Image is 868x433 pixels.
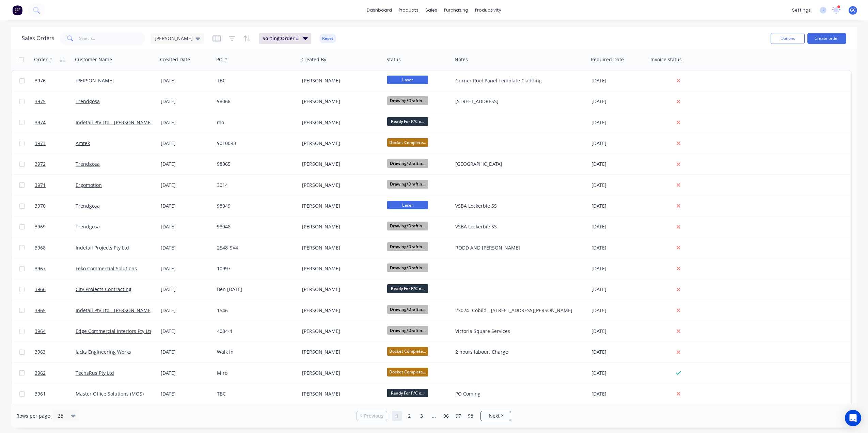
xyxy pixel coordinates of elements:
span: Drawing/Draftin... [387,305,428,314]
a: 3969 [35,216,76,237]
div: [DATE] [591,370,646,376]
span: 3975 [35,98,46,105]
div: Required Date [591,56,624,63]
div: Walk in [217,349,293,355]
div: [PERSON_NAME] [302,182,378,189]
a: 3971 [35,175,76,195]
a: Trendgosa [76,161,100,167]
div: [DATE] [161,349,211,355]
div: 4084-4 [217,328,293,335]
div: [PERSON_NAME] [302,244,378,251]
div: [PERSON_NAME] [302,77,378,84]
a: 3976 [35,70,76,91]
span: 3966 [35,286,46,293]
a: Trendgosa [76,223,100,230]
div: 1546 [217,307,293,314]
div: 10997 [217,265,293,272]
div: [DATE] [591,140,646,147]
a: Indetail Projects Pty Ltd [76,244,129,251]
div: [DATE] [591,390,646,397]
div: 9010093 [217,140,293,147]
div: products [395,5,422,15]
div: [DATE] [161,161,211,167]
span: Ready For P/C o... [387,117,428,126]
a: Page 98 [465,411,476,421]
span: 3963 [35,349,46,355]
div: [DATE] [161,203,211,209]
a: Edge Commercial Interiors Pty Ltd [76,328,153,334]
a: City Projects Contracting [76,286,131,292]
span: 3964 [35,328,46,335]
div: Created Date [160,56,190,63]
a: Page 97 [453,411,463,421]
span: Drawing/Draftin... [387,180,428,188]
span: Drawing/Draftin... [387,242,428,251]
a: Trendgosa [76,203,100,209]
div: [DATE] [591,182,646,189]
div: [DATE] [591,98,646,105]
span: Previous [364,413,383,419]
div: [PERSON_NAME] [302,349,378,355]
a: Amtek [76,140,90,146]
span: Sorting: Order # [263,35,299,42]
div: [GEOGRAPHIC_DATA] [455,161,580,167]
div: [PERSON_NAME] [302,265,378,272]
span: Docket Complete... [387,368,428,376]
a: 3972 [35,154,76,174]
div: 98049 [217,203,293,209]
a: Indetail Pty Ltd - [PERSON_NAME] [76,119,152,126]
div: [PERSON_NAME] [302,370,378,376]
span: 3968 [35,244,46,251]
div: [DATE] [591,119,646,126]
div: 98068 [217,98,293,105]
div: 3014 [217,182,293,189]
div: purchasing [441,5,472,15]
span: Docket Complete... [387,347,428,355]
span: 3973 [35,140,46,147]
button: Options [771,33,805,44]
a: dashboard [363,5,395,15]
div: [DATE] [591,328,646,335]
div: mo [217,119,293,126]
a: 3962 [35,363,76,383]
span: Ready For P/C o... [387,389,428,397]
span: 3971 [35,182,46,189]
img: Factory [12,5,22,15]
a: Page 1 is your current page [392,411,402,421]
a: 3975 [35,91,76,112]
div: [DATE] [161,119,211,126]
div: Open Intercom Messenger [845,410,861,426]
div: [DATE] [161,286,211,293]
div: [PERSON_NAME] [302,119,378,126]
span: Laser [387,76,428,84]
div: [DATE] [161,307,211,314]
span: 3961 [35,390,46,397]
div: [PERSON_NAME] [302,390,378,397]
span: Next [489,413,500,419]
div: productivity [472,5,505,15]
span: Ready For P/C o... [387,284,428,293]
span: [PERSON_NAME] [155,35,193,42]
input: Search... [79,32,145,45]
div: [DATE] [161,223,211,230]
a: 3970 [35,196,76,216]
span: Drawing/Draftin... [387,222,428,230]
span: 3969 [35,223,46,230]
div: [DATE] [161,390,211,397]
span: 3974 [35,119,46,126]
div: [PERSON_NAME] [302,98,378,105]
a: Page 3 [416,411,427,421]
a: Jacks Engineering Works [76,349,131,355]
a: 3961 [35,384,76,404]
a: 3965 [35,300,76,321]
a: [PERSON_NAME] [76,77,114,84]
div: [PERSON_NAME] [302,307,378,314]
a: Feko Commercial Solutions [76,265,137,272]
a: 3963 [35,342,76,362]
div: Victoria Square Services [455,328,580,335]
div: [DATE] [591,307,646,314]
a: Previous page [357,413,387,419]
span: 3970 [35,203,46,209]
span: 3967 [35,265,46,272]
div: VSBA Lockerbie SS [455,223,580,230]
